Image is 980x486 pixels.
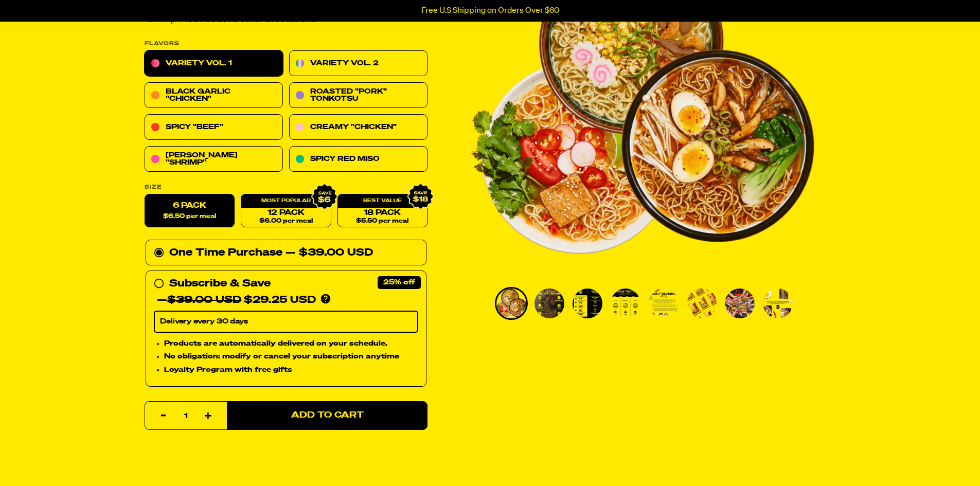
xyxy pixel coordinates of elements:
div: One Time Purchase [154,245,418,261]
a: Black Garlic "Chicken" [145,83,283,109]
p: Flavors [145,41,427,47]
a: 12 Pack$6.00 per meal [241,194,331,228]
li: Loyalty Program with free gifts [164,365,418,376]
a: Variety Vol. 1 [145,51,283,77]
a: Spicy Red Miso [289,147,427,172]
select: Subscribe & Save —$39.00 USD$29.25 USD Products are automatically delivered on your schedule. No ... [154,311,418,333]
img: Variety Vol. 1 [687,289,717,318]
div: PDP main carousel thumbnails [469,287,815,320]
a: Roasted "Pork" Tonkotsu [289,83,427,109]
li: Go to slide 3 [571,287,604,320]
span: $5.50 per meal [356,218,408,225]
div: — $39.00 USD [286,245,373,261]
li: Go to slide 6 [685,287,718,320]
img: Variety Vol. 1 [496,289,526,318]
input: quantity [151,402,221,430]
div: Subscribe & Save [169,276,271,292]
del: $39.00 USD [167,295,241,305]
li: Go to slide 5 [647,287,680,320]
span: $6.50 per meal [163,213,216,220]
div: — $29.25 USD [157,292,316,309]
img: Variety Vol. 1 [611,289,640,318]
img: Variety Vol. 1 [725,289,755,318]
li: Products are automatically delivered on your schedule. [164,338,418,349]
a: 18 Pack$5.50 per meal [337,194,427,228]
a: Variety Vol. 2 [289,51,427,77]
img: Variety Vol. 1 [534,289,564,318]
span: Add to Cart [291,411,363,420]
img: Variety Vol. 1 [763,289,793,318]
img: Variety Vol. 1 [649,289,679,318]
iframe: Marketing Popup [5,440,97,481]
li: Go to slide 7 [723,287,756,320]
li: Go to slide 1 [495,287,528,320]
label: Size [145,185,427,190]
button: Add to Cart [227,401,427,430]
p: Free U.S Shipping on Orders Over $60 [421,6,559,15]
label: 6 Pack [145,194,235,228]
li: Go to slide 8 [761,287,794,320]
a: Creamy "Chicken" [289,115,427,140]
li: Go to slide 2 [533,287,566,320]
span: $6.00 per meal [259,218,312,225]
a: [PERSON_NAME] "Shrimp" [145,147,283,172]
img: Variety Vol. 1 [573,289,602,318]
a: Spicy "Beef" [145,115,283,140]
li: No obligation: modify or cancel your subscription anytime [164,351,418,363]
li: Go to slide 4 [609,287,642,320]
